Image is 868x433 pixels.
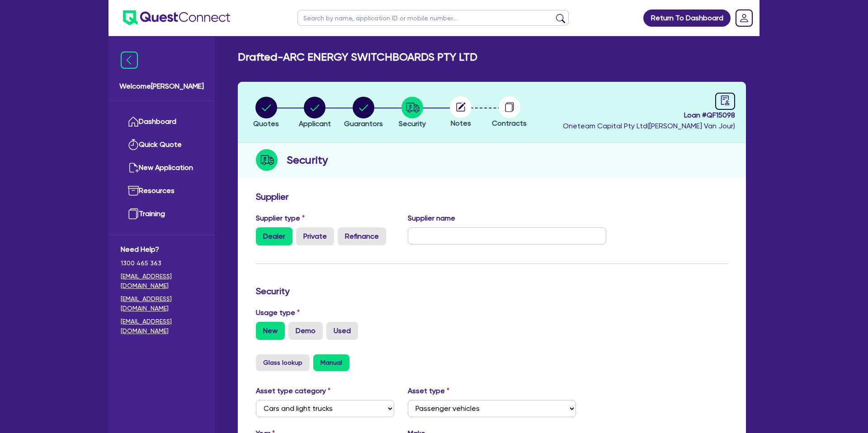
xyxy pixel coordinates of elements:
[299,119,331,128] span: Applicant
[121,317,203,336] a: [EMAIL_ADDRESS][DOMAIN_NAME]
[128,162,139,173] img: new-application
[643,9,731,27] a: Return To Dashboard
[121,133,203,156] a: Quick Quote
[256,307,300,318] label: Usage type
[563,122,735,130] span: Oneteam Capital Pty Ltd ( [PERSON_NAME] Van Jour )
[256,191,728,202] h3: Supplier
[563,110,735,121] span: Loan # QF15098
[256,322,285,340] label: New
[408,213,455,224] label: Supplier name
[492,119,527,127] span: Contracts
[253,119,279,128] span: Quotes
[121,244,203,255] span: Need Help?
[344,96,383,130] button: Guarantors
[121,202,203,226] a: Training
[296,227,334,245] label: Private
[121,259,203,268] span: 1300 465 363
[238,51,477,64] h2: Drafted - ARC ENERGY SWITCHBOARDS PTY LTD
[256,213,305,224] label: Supplier type
[256,354,310,371] button: Glass lookup
[123,10,230,25] img: quest-connect-logo-blue
[121,156,203,179] a: New Application
[720,95,730,105] span: audit
[128,208,139,219] img: training
[732,6,756,30] a: Dropdown toggle
[256,386,330,396] label: Asset type category
[121,179,203,202] a: Resources
[398,96,426,130] button: Security
[399,119,426,128] span: Security
[451,119,471,127] span: Notes
[121,52,138,69] img: icon-menu-close
[287,152,328,168] h2: Security
[338,227,386,245] label: Refinance
[128,185,139,196] img: resources
[121,110,203,133] a: Dashboard
[119,81,204,92] span: Welcome [PERSON_NAME]
[253,96,279,130] button: Quotes
[256,227,292,245] label: Dealer
[256,286,728,297] h3: Security
[256,149,278,171] img: step-icon
[297,10,569,26] input: Search by name, application ID or mobile number...
[313,354,349,371] button: Manual
[408,386,449,396] label: Asset type
[288,322,323,340] label: Demo
[326,322,358,340] label: Used
[344,119,383,128] span: Guarantors
[298,96,331,130] button: Applicant
[715,93,735,110] a: audit
[121,294,203,313] a: [EMAIL_ADDRESS][DOMAIN_NAME]
[128,139,139,150] img: quick-quote
[121,272,203,291] a: [EMAIL_ADDRESS][DOMAIN_NAME]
